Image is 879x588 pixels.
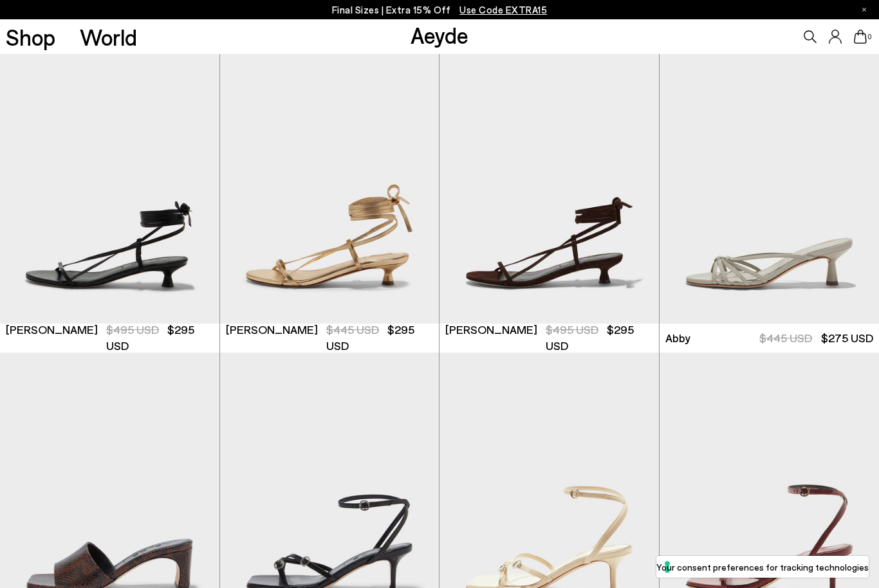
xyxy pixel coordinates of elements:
span: [PERSON_NAME] [445,322,537,338]
a: Aeyde [411,21,468,48]
a: 0 [854,30,867,44]
label: Your consent preferences for tracking technologies [656,560,869,574]
span: $445 USD [759,331,812,345]
button: Your consent preferences for tracking technologies [656,556,869,578]
a: [PERSON_NAME] $445 USD $295 USD [220,324,439,353]
span: $445 USD [326,322,379,336]
img: Paige Leather Kitten-Heel Sandals [220,48,439,323]
span: [PERSON_NAME] [226,322,318,338]
span: Navigate to /collections/ss25-final-sizes [459,4,547,15]
span: $495 USD [106,322,159,336]
img: Paige Suede Kitten-Heel Sandals [439,48,659,323]
a: Shop [6,26,55,48]
span: Abby [665,330,690,346]
p: Final Sizes | Extra 15% Off [332,2,548,18]
a: [PERSON_NAME] $495 USD $295 USD [439,324,659,353]
a: World [80,26,137,48]
span: $275 USD [821,331,873,345]
span: 0 [867,33,873,41]
span: [PERSON_NAME] [6,322,98,338]
span: $495 USD [546,322,598,336]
